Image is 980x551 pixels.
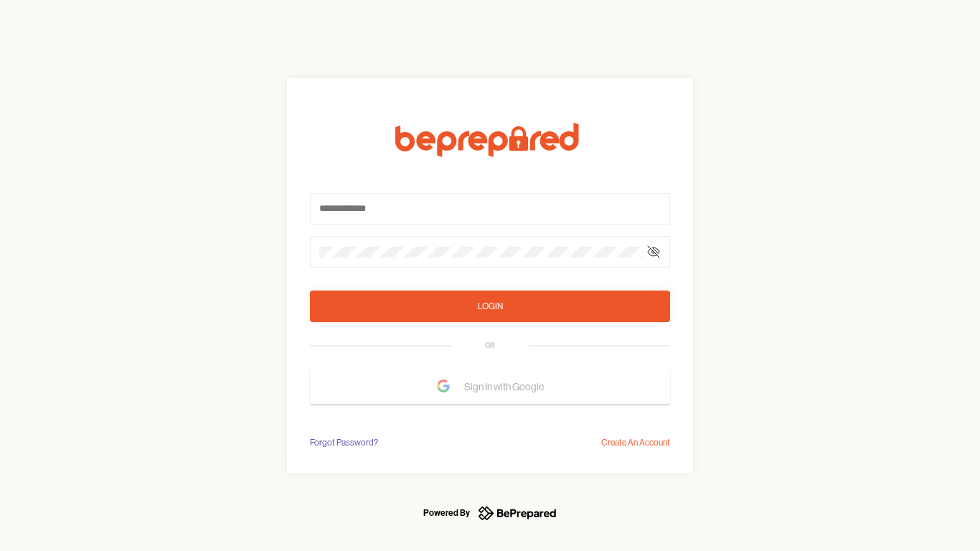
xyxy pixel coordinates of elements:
div: Login [478,299,503,314]
div: Create An Account [601,435,670,450]
div: Forgot Password? [310,435,378,450]
div: Powered By [423,504,470,522]
button: Login [310,291,670,322]
div: OR [485,340,495,352]
button: Sign In with Google [310,369,670,404]
span: Sign In with Google [464,374,551,400]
